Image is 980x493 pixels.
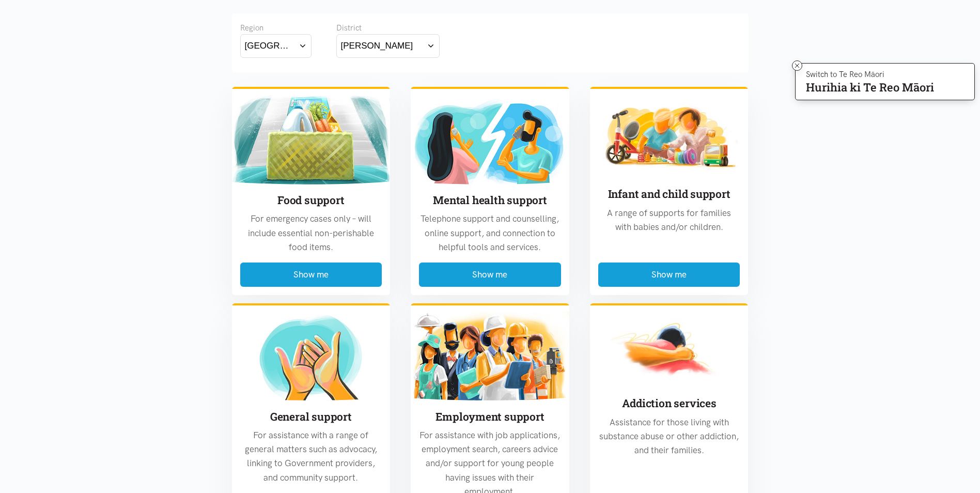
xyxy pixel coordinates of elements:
[240,212,382,254] p: For emergency cases only – will include essential non-perishable food items.
[598,187,740,202] h3: Infant and child support
[240,428,382,485] p: For assistance with a range of general matters such as advocacy, linking to Government providers,...
[598,396,740,411] h3: Addiction services
[419,409,561,424] h3: Employment support
[419,212,561,254] p: Telephone support and counselling, online support, and connection to helpful tools and services.
[598,263,740,287] button: Show me
[419,193,561,208] h3: Mental health support
[336,34,440,57] button: [PERSON_NAME]
[240,22,312,34] div: Region
[806,83,934,92] p: Hurihia ki Te Reo Māori
[341,39,413,53] div: [PERSON_NAME]
[598,206,740,234] p: A range of supports for families with babies and/or children.
[240,34,312,57] button: [GEOGRAPHIC_DATA]
[806,71,934,78] p: Switch to Te Reo Māori
[240,263,382,287] button: Show me
[419,263,561,287] button: Show me
[240,193,382,208] h3: Food support
[245,39,294,53] div: [GEOGRAPHIC_DATA]
[598,415,740,458] p: Assistance for those living with substance abuse or other addiction, and their families.
[336,22,440,34] div: District
[240,409,382,424] h3: General support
